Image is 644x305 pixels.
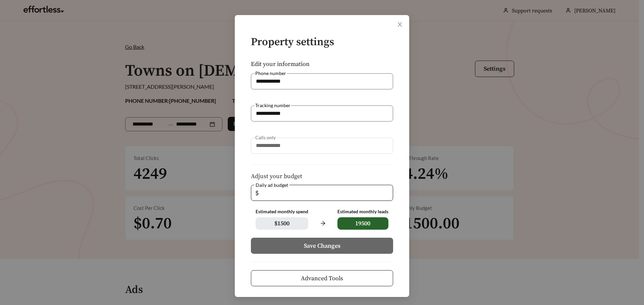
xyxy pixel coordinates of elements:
[251,270,393,286] button: Advanced Tools
[337,217,388,230] span: 19500
[256,209,308,215] div: Estimated monthly spend
[316,217,329,230] span: arrow-right
[256,217,308,230] span: $ 1500
[251,275,393,281] a: Advanced Tools
[251,173,393,180] h5: Adjust your budget
[337,209,388,215] div: Estimated monthly leads
[255,185,259,201] span: $
[251,36,393,48] h4: Property settings
[251,238,393,254] button: Save Changes
[301,274,343,283] span: Advanced Tools
[397,21,403,27] span: close
[251,61,393,68] h5: Edit your information
[390,15,409,34] button: Close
